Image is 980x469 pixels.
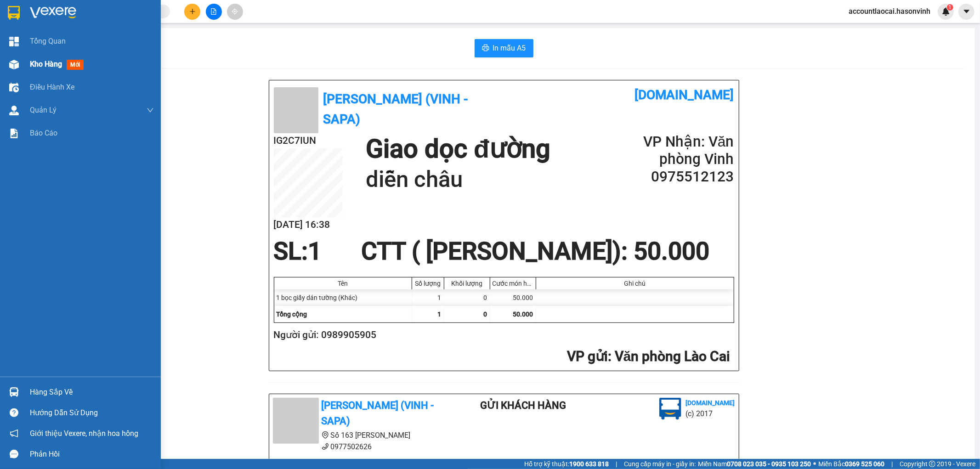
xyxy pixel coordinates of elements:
[447,280,487,287] div: Khối lượng
[274,217,343,232] h2: [DATE] 16:38
[273,429,444,441] li: Số 163 [PERSON_NAME]
[659,398,681,420] img: logo.jpg
[366,133,550,165] h1: Giao dọc đường
[227,4,243,20] button: aim
[623,133,734,168] h2: VP Nhận: Văn phòng Vinh
[438,311,442,318] span: 1
[67,60,84,70] span: mới
[484,311,487,318] span: 0
[929,461,935,467] span: copyright
[891,459,893,469] span: |
[569,460,609,468] strong: 1900 633 818
[493,280,533,287] div: Cước món hàng
[9,37,19,46] img: dashboard-icon
[513,311,533,318] span: 50.000
[493,42,526,54] span: In mẫu A5
[277,311,307,318] span: Tổng cộng
[356,237,715,265] div: CTT ( [PERSON_NAME]) : 50.000
[308,237,322,266] span: 1
[8,6,20,20] img: logo-vxr
[10,450,18,458] span: message
[322,431,329,439] span: environment
[9,387,19,397] img: warehouse-icon
[206,4,222,20] button: file-add
[30,60,62,68] span: Kho hàng
[30,385,154,399] div: Hàng sắp về
[686,399,735,407] b: [DOMAIN_NAME]
[475,39,533,57] button: printerIn mẫu A5
[274,237,308,266] span: SL:
[9,129,19,138] img: solution-icon
[232,8,238,15] span: aim
[184,4,200,20] button: plus
[30,127,57,139] span: Báo cáo
[30,104,57,116] span: Quản Lý
[273,441,444,452] li: 0977502626
[9,83,19,92] img: warehouse-icon
[277,280,409,287] div: Tên
[942,7,950,16] img: icon-new-feature
[323,91,468,127] b: [PERSON_NAME] (Vinh - Sapa)
[698,459,811,469] span: Miền Nam
[322,400,434,427] b: [PERSON_NAME] (Vinh - Sapa)
[412,289,444,306] div: 1
[616,459,617,469] span: |
[30,428,138,439] span: Giới thiệu Vexere, nhận hoa hồng
[10,429,18,438] span: notification
[623,168,734,186] h2: 0975512123
[274,347,731,366] h2: : Văn phòng Lào Cai
[189,8,196,15] span: plus
[948,4,952,11] span: 1
[947,4,953,11] sup: 1
[9,60,19,69] img: warehouse-icon
[10,408,18,417] span: question-circle
[813,462,816,466] span: ⚪️
[624,459,696,469] span: Cung cấp máy in - giấy in:
[841,6,938,17] span: accountlaocai.hasonvinh
[818,459,884,469] span: Miền Bắc
[444,289,490,306] div: 0
[727,460,811,468] strong: 0708 023 035 - 0935 103 250
[274,289,412,306] div: 1 bọc giấy dán tường (Khác)
[635,87,734,102] b: [DOMAIN_NAME]
[210,8,217,15] span: file-add
[30,35,66,47] span: Tổng Quan
[845,460,884,468] strong: 0369 525 060
[567,348,608,364] span: VP gửi
[274,328,731,343] h2: Người gửi: 0989905905
[322,443,329,450] span: phone
[686,408,735,419] li: (c) 2017
[30,447,154,461] div: Phản hồi
[9,106,19,115] img: warehouse-icon
[30,81,74,93] span: Điều hành xe
[147,107,154,114] span: down
[524,459,609,469] span: Hỗ trợ kỹ thuật:
[366,165,550,194] h1: diễn châu
[482,44,489,53] span: printer
[963,7,971,16] span: caret-down
[538,280,731,287] div: Ghi chú
[958,4,974,20] button: caret-down
[480,400,566,411] b: Gửi khách hàng
[274,133,343,148] h2: IG2C7IUN
[414,280,442,287] div: Số lượng
[490,289,536,306] div: 50.000
[30,406,154,420] div: Hướng dẫn sử dụng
